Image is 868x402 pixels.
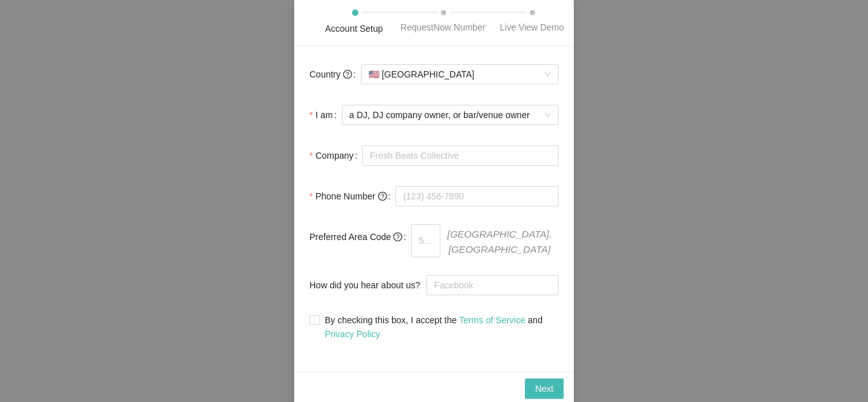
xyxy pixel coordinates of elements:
input: (123) 456-7890 [395,186,559,206]
span: [GEOGRAPHIC_DATA] [369,65,551,84]
input: 510 [411,224,440,257]
input: How did you hear about us? [426,275,559,295]
div: Live View Demo [500,20,564,34]
button: Next [525,379,564,399]
div: Account Setup [325,22,383,36]
span: Preferred Area Code [309,230,402,244]
span: question-circle [378,192,387,201]
label: Company [309,143,362,168]
span: 🇺🇸 [369,69,379,79]
input: Company [362,145,559,166]
span: a DJ, DJ company owner, or bar/venue owner [349,105,551,124]
a: Terms of Service [459,315,525,325]
span: Phone Number [315,189,386,203]
a: Privacy Policy [325,329,380,339]
span: [GEOGRAPHIC_DATA], [GEOGRAPHIC_DATA] [440,224,559,257]
span: Country [309,67,352,81]
span: By checking this box, I accept the and [320,313,559,341]
span: question-circle [343,70,352,79]
div: RequestNow Number [400,20,485,34]
label: I am [309,102,342,128]
span: Next [535,382,553,396]
span: question-circle [393,232,402,241]
label: How did you hear about us? [309,272,426,298]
